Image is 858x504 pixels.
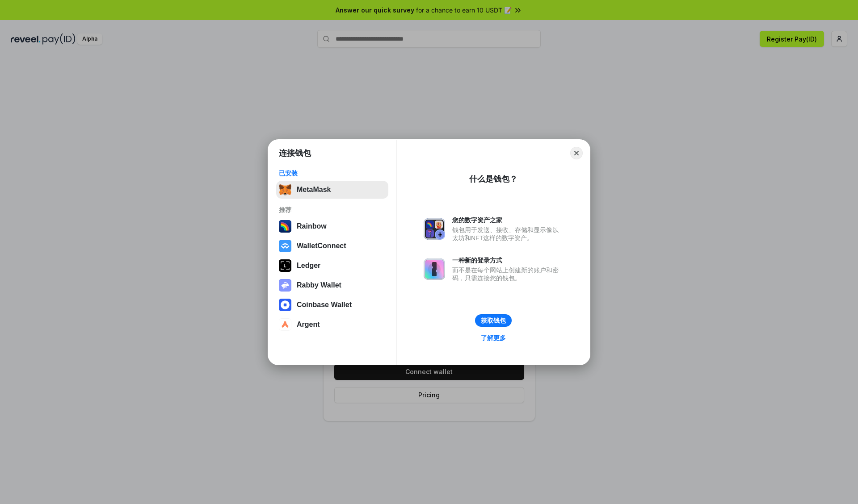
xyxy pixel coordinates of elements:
[452,226,563,242] div: 钱包用于发送、接收、存储和显示像以太坊和NFT这样的数字资产。
[276,181,388,199] button: MetaMask
[279,183,291,196] img: svg+xml,%3Csvg%20fill%3D%22none%22%20height%3D%2233%22%20viewBox%3D%220%200%2035%2033%22%20width%...
[297,321,320,329] div: Argent
[475,332,511,344] a: 了解更多
[452,266,563,282] div: 而不是在每个网站上创建新的账户和密码，只需连接您的钱包。
[452,216,563,224] div: 您的数字资产之家
[279,318,291,331] img: svg+xml,%3Csvg%20width%3D%2228%22%20height%3D%2228%22%20viewBox%3D%220%200%2028%2028%22%20fill%3D...
[276,316,388,333] button: Argent
[297,281,341,289] div: Rabby Wallet
[276,296,388,314] button: Coinbase Wallet
[475,314,512,327] button: 获取钱包
[279,148,311,158] h1: 连接钱包
[469,174,517,184] div: 什么是钱包？
[570,147,583,159] button: Close
[297,242,346,250] div: WalletConnect
[276,217,388,235] button: Rainbow
[279,206,386,214] div: 推荐
[424,218,445,240] img: svg+xml,%3Csvg%20xmlns%3D%22http%3A%2F%2Fwww.w3.org%2F2000%2Fsvg%22%20fill%3D%22none%22%20viewBox...
[279,259,291,272] img: svg+xml,%3Csvg%20xmlns%3D%22http%3A%2F%2Fwww.w3.org%2F2000%2Fsvg%22%20width%3D%2228%22%20height%3...
[279,279,291,292] img: svg+xml,%3Csvg%20xmlns%3D%22http%3A%2F%2Fwww.w3.org%2F2000%2Fsvg%22%20fill%3D%22none%22%20viewBox...
[452,256,563,264] div: 一种新的登录方式
[424,258,445,280] img: svg+xml,%3Csvg%20xmlns%3D%22http%3A%2F%2Fwww.w3.org%2F2000%2Fsvg%22%20fill%3D%22none%22%20viewBox...
[276,276,388,294] button: Rabby Wallet
[279,299,291,311] img: svg+xml,%3Csvg%20width%3D%2228%22%20height%3D%2228%22%20viewBox%3D%220%200%2028%2028%22%20fill%3D...
[279,220,291,233] img: svg+xml,%3Csvg%20width%3D%22120%22%20height%3D%22120%22%20viewBox%3D%220%200%20120%20120%22%20fil...
[297,301,352,309] div: Coinbase Wallet
[276,257,388,275] button: Ledger
[297,222,327,230] div: Rainbow
[279,240,291,252] img: svg+xml,%3Csvg%20width%3D%2228%22%20height%3D%2228%22%20viewBox%3D%220%200%2028%2028%22%20fill%3D...
[297,262,320,270] div: Ledger
[481,334,506,342] div: 了解更多
[481,317,506,325] div: 获取钱包
[276,237,388,255] button: WalletConnect
[279,169,386,177] div: 已安装
[297,186,331,194] div: MetaMask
